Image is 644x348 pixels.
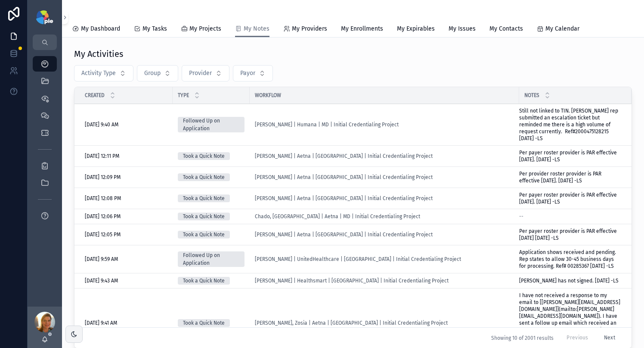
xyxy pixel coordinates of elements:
[181,21,221,38] a: My Projects
[255,256,514,263] a: [PERSON_NAME] | UnitedHealthcare | [GEOGRAPHIC_DATA] | Initial Credentialing Project
[519,228,621,241] a: Per payer roster provider is PAR effective [DATE] [DATE] -LS
[85,195,121,202] span: [DATE] 12:08 PM
[183,277,225,285] div: Took a Quick Note
[489,25,523,33] span: My Contacts
[189,69,212,78] span: Provider
[292,25,327,33] span: My Providers
[81,69,116,78] span: Activity Type
[85,213,121,220] span: [DATE] 12:06 PM
[178,92,189,99] span: Type
[255,153,433,160] a: [PERSON_NAME] | Aetna | [GEOGRAPHIC_DATA] | Initial Credentialing Project
[545,25,579,33] span: My Calendar
[183,117,239,132] div: Followed Up on Application
[178,152,245,160] a: Took a Quick Note
[36,10,53,24] img: App logo
[489,21,523,38] a: My Contacts
[183,319,225,327] div: Took a Quick Note
[183,213,225,220] div: Took a Quick Note
[255,256,461,263] a: [PERSON_NAME] | UnitedHealthcare | [GEOGRAPHIC_DATA] | Initial Credentialing Project
[449,21,476,38] a: My Issues
[255,121,399,128] a: [PERSON_NAME] | Humana | MD | Initial Credentialing Project
[74,48,123,60] h1: My Activities
[255,213,514,220] a: Chado, [GEOGRAPHIC_DATA] | Aetna | MD | Initial Credentialing Project
[235,21,269,38] a: My Notes
[519,191,621,205] a: Per payer roster provider is PAR effective [DATE]. [DATE] -LS
[134,21,167,38] a: My Tasks
[233,65,273,82] button: Select Button
[85,231,121,238] span: [DATE] 12:05 PM
[85,121,167,128] a: [DATE] 9:40 AM
[183,152,225,160] div: Took a Quick Note
[491,335,554,342] span: Showing 10 of 2001 results
[72,21,120,38] a: My Dashboard
[255,213,420,220] a: Chado, [GEOGRAPHIC_DATA] | Aetna | MD | Initial Credentialing Project
[178,213,245,220] a: Took a Quick Note
[397,25,435,33] span: My Expirables
[255,277,449,284] a: [PERSON_NAME] | Healthsmart | [GEOGRAPHIC_DATA] | Initial Credentialing Project
[85,256,167,263] a: [DATE] 9:59 AM
[28,50,62,235] div: scrollable content
[85,231,167,238] a: [DATE] 12:05 PM
[255,121,514,128] a: [PERSON_NAME] | Humana | MD | Initial Credentialing Project
[519,249,621,270] a: Application shows received and pending. Rep states to allow 30-45 business days for processing. R...
[255,231,433,238] span: [PERSON_NAME] | Aetna | [GEOGRAPHIC_DATA] | Initial Credentialing Project
[183,251,239,267] div: Followed Up on Application
[524,92,539,99] span: Notes
[178,319,245,327] a: Took a Quick Note
[85,213,167,220] a: [DATE] 12:06 PM
[255,153,514,160] a: [PERSON_NAME] | Aetna | [GEOGRAPHIC_DATA] | Initial Credentialing Project
[85,277,167,284] a: [DATE] 9:43 AM
[255,320,448,326] span: [PERSON_NAME], Zosia | Aetna | [GEOGRAPHIC_DATA] | Initial Credentialing Project
[449,25,476,33] span: My Issues
[178,173,245,181] a: Took a Quick Note
[283,21,327,38] a: My Providers
[85,92,105,99] span: Created
[85,256,118,263] span: [DATE] 9:59 AM
[85,320,117,326] span: [DATE] 9:41 AM
[519,170,621,184] a: Per provider roster provider is PAR effective [DATE]. [DATE] -LS
[519,149,621,163] a: Per payer roster provider is PAR effective [DATE]. [DATE] -LS
[85,153,167,160] a: [DATE] 12:11 PM
[85,174,121,181] span: [DATE] 12:09 PM
[537,21,579,38] a: My Calendar
[178,231,245,238] a: Took a Quick Note
[178,117,245,132] a: Followed Up on Application
[183,194,225,202] div: Took a Quick Note
[81,25,120,33] span: My Dashboard
[178,194,245,202] a: Took a Quick Note
[341,21,383,38] a: My Enrollments
[85,195,167,202] a: [DATE] 12:08 PM
[341,25,383,33] span: My Enrollments
[255,195,433,202] span: [PERSON_NAME] | Aetna | [GEOGRAPHIC_DATA] | Initial Credentialing Project
[255,195,514,202] a: [PERSON_NAME] | Aetna | [GEOGRAPHIC_DATA] | Initial Credentialing Project
[519,277,619,284] span: [PERSON_NAME] has not signed. [DATE] -LS
[519,277,621,284] a: [PERSON_NAME] has not signed. [DATE] -LS
[519,107,621,142] a: Still not linked to TIN. [PERSON_NAME] rep submitted an escalation ticket but reminded me there i...
[183,173,225,181] div: Took a Quick Note
[178,277,245,285] a: Took a Quick Note
[178,251,245,267] a: Followed Up on Application
[244,25,269,33] span: My Notes
[397,21,435,38] a: My Expirables
[255,277,514,284] a: [PERSON_NAME] | Healthsmart | [GEOGRAPHIC_DATA] | Initial Credentialing Project
[189,25,221,33] span: My Projects
[240,69,255,78] span: Payor
[255,320,514,326] a: [PERSON_NAME], Zosia | Aetna | [GEOGRAPHIC_DATA] | Initial Credentialing Project
[255,174,433,181] a: [PERSON_NAME] | Aetna | [GEOGRAPHIC_DATA] | Initial Credentialing Project
[144,69,161,78] span: Group
[85,277,118,284] span: [DATE] 9:43 AM
[519,213,523,220] span: --
[137,65,178,82] button: Select Button
[598,331,621,345] button: Next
